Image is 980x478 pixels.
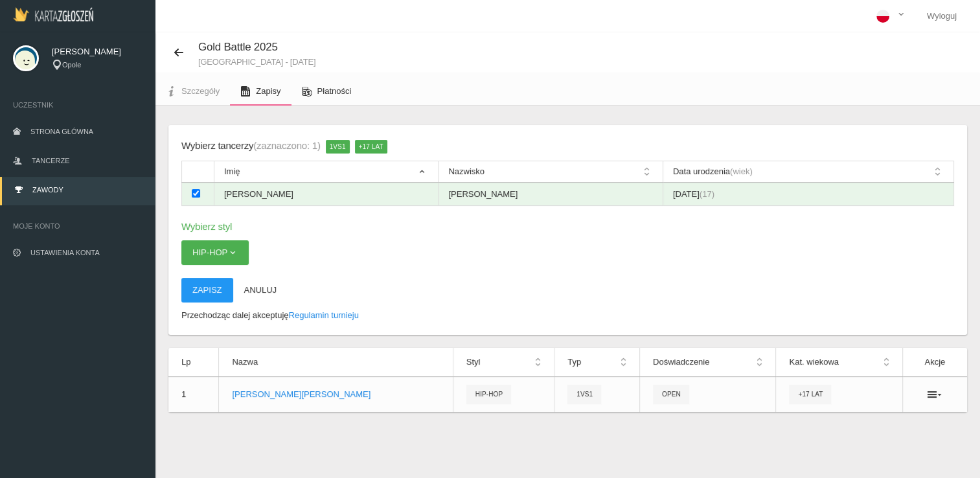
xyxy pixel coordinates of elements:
[181,309,954,322] p: Przechodząc dalej akceptuję
[700,189,714,199] span: (17)
[233,278,288,302] button: Anuluj
[198,58,315,66] small: [GEOGRAPHIC_DATA] - [DATE]
[219,348,453,377] th: Nazwa
[554,348,640,377] th: Typ
[639,348,775,377] th: Doświadczenie
[214,183,439,206] td: [PERSON_NAME]
[214,161,439,183] th: Imię
[168,348,219,377] th: Lp
[181,138,321,154] div: Wybierz tancerzy
[155,77,230,106] a: Szczegóły
[453,348,554,377] th: Styl
[52,60,142,71] div: Opole
[326,140,350,153] span: 1vs1
[32,157,69,165] span: Tancerze
[730,166,753,176] span: (wiek)
[789,385,831,404] span: +17 lat
[232,388,439,401] p: [PERSON_NAME] [PERSON_NAME]
[663,161,953,183] th: Data urodzenia
[776,348,902,377] th: Kat. wiekowa
[317,86,352,96] span: Płatności
[181,219,954,234] h6: Wybierz styl
[902,348,967,377] th: Akcje
[653,385,689,404] span: Open
[466,385,511,404] span: Hip-hop
[439,183,663,206] td: [PERSON_NAME]
[168,377,219,412] td: 1
[567,385,601,404] span: 1vs1
[13,45,39,71] img: svg
[30,249,100,256] span: Ustawienia konta
[355,140,387,153] span: +17 lat
[439,161,663,183] th: Nazwisko
[181,240,249,265] button: Hip-hop
[32,186,63,194] span: Zawody
[13,220,142,233] span: Moje konto
[13,98,142,111] span: Uczestnik
[198,41,278,53] span: Gold Battle 2025
[253,140,320,151] span: (zaznaczono: 1)
[181,86,220,96] span: Szczegóły
[52,45,142,58] span: [PERSON_NAME]
[663,183,953,206] td: [DATE]
[30,128,93,135] span: Strona główna
[289,310,359,320] a: Regulamin turnieju
[291,77,362,106] a: Płatności
[256,86,280,96] span: Zapisy
[13,7,93,21] img: Logo
[230,77,291,106] a: Zapisy
[181,278,233,302] button: Zapisz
